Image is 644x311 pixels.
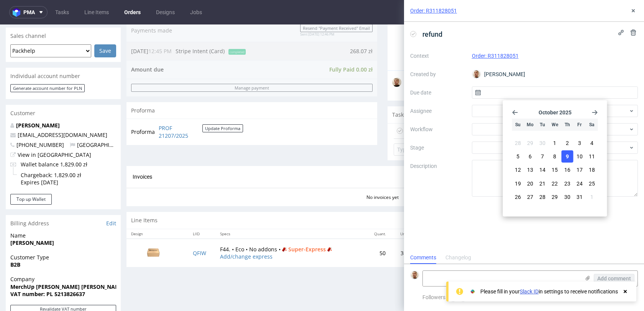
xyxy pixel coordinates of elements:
span: Expires [DATE] [21,154,87,162]
img: Bartłomiej Leśniczuk [411,271,419,279]
button: Thu Oct 30 2025 [561,191,573,203]
a: Order: R311828051 [410,7,457,15]
label: Assignee [410,106,466,116]
button: Mon Oct 13 2025 [524,164,536,176]
a: [PERSON_NAME] [16,97,60,104]
th: Shipment [585,205,617,214]
span: 29 [552,193,558,201]
span: Go forward 1 month [592,109,598,116]
td: 50 [365,214,390,243]
span: Go back 1 month [512,109,518,116]
button: Thu Oct 16 2025 [561,164,573,176]
span: 13 [527,166,533,174]
button: Send [613,53,634,64]
span: Company [10,251,116,259]
span: 1 [553,139,556,147]
a: View in [GEOGRAPHIC_DATA] [18,127,91,134]
button: Fri Oct 17 2025 [573,164,585,176]
div: Tu [537,119,549,131]
span: 23 [564,180,570,187]
button: Sun Sep 28 2025 [512,137,524,149]
button: Thu Oct 09 2025 [561,150,573,163]
span: 22 [552,180,558,187]
span: 21 [539,180,545,187]
button: Wed Oct 08 2025 [549,150,561,163]
span: 20 [527,180,533,187]
div: Billing Address [6,191,121,207]
button: Tue Oct 28 2025 [537,191,549,203]
th: Batch [521,205,554,214]
span: Customer Type [10,229,116,237]
span: 28 [515,139,521,147]
button: Wed Oct 15 2025 [549,164,561,176]
div: Set due date [587,102,632,111]
th: Specs [215,205,365,214]
button: Fri Oct 03 2025 [573,137,585,149]
span: 30 [564,193,570,201]
div: Th [561,119,573,131]
button: pma [9,6,48,18]
span: 5 [516,153,519,160]
a: [EMAIL_ADDRESS][DOMAIN_NAME] [18,107,107,114]
a: View all [618,87,634,94]
span: 2 [566,139,569,147]
span: 14 [539,166,545,174]
span: 30 [539,139,545,147]
div: Please fill in your in settings to receive notifications [480,288,618,295]
strong: VAT number: PL 5213826637 [10,266,85,273]
span: Invoices [133,149,152,155]
span: 31 [577,193,583,201]
button: Sun Oct 12 2025 [512,164,524,176]
button: Sun Oct 05 2025 [512,150,524,163]
a: Jobs [186,6,207,18]
span: Invoice [606,149,629,155]
button: Sat Oct 18 2025 [586,164,598,176]
a: Tasks [51,6,74,18]
label: Workflow [410,125,466,134]
button: Mon Oct 06 2025 [524,150,536,163]
a: Line Items [80,6,113,18]
span: pma [23,10,35,15]
div: Fr [573,119,585,131]
span: 6 [529,153,532,160]
div: Individual account number [6,43,121,60]
label: Created by [410,70,466,79]
button: Tue Sep 30 2025 [537,137,549,149]
th: Stage [460,205,521,214]
a: Designs [151,6,179,18]
section: October 2025 [512,109,598,116]
span: 1 [590,193,593,201]
strong: [PERSON_NAME] [10,215,54,222]
span: 16 [564,166,570,174]
span: 27 [527,193,533,201]
span: 9 [566,153,569,160]
td: Proforma [131,99,157,116]
span: Super-Express [281,221,333,229]
button: Thu Oct 02 2025 [561,137,573,149]
td: [DATE] [521,214,554,243]
label: Context [410,51,466,60]
button: Sun Oct 19 2025 [512,177,524,190]
button: Tue Oct 14 2025 [537,164,549,176]
button: Fri Oct 10 2025 [573,150,585,163]
button: Generate account number for PLN [10,60,85,68]
button: Top up Wallet [10,169,52,180]
span: 8 [553,153,556,160]
span: Chargeback: 1,829.00 zł [21,147,87,155]
button: Mon Sep 29 2025 [524,137,536,149]
div: We [549,119,561,131]
span: Name [10,207,116,215]
a: Order: R311828051 [472,53,519,59]
p: 194.00 zł [426,222,456,230]
span: 12 [515,166,521,174]
a: Slack ID [520,288,539,295]
a: Add/change express [220,228,273,236]
div: Sales channel [6,3,121,20]
td: 3.88 zł [390,214,422,243]
th: Design [127,205,188,214]
th: Net Total [422,205,460,214]
button: Sat Oct 11 2025 [586,150,598,163]
span: [GEOGRAPHIC_DATA] [70,117,131,124]
button: Tue Oct 07 2025 [537,150,549,163]
div: [PERSON_NAME] [472,68,638,80]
